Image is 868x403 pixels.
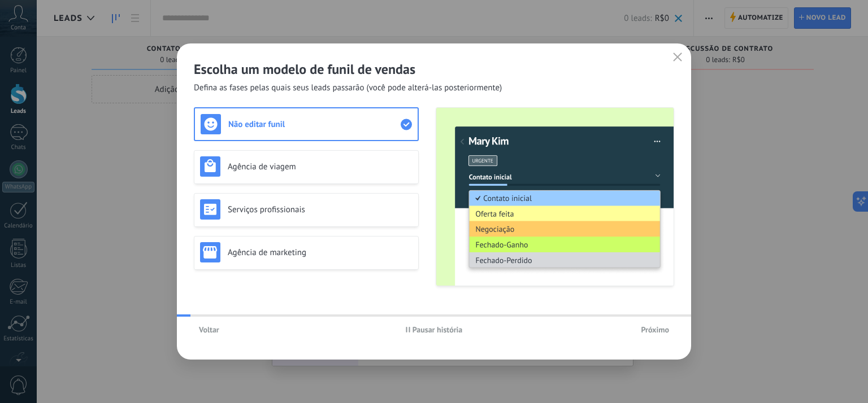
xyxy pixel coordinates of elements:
[636,321,674,338] button: Próximo
[228,247,413,258] h3: Agência de marketing
[194,82,502,94] span: Defina as fases pelas quais seus leads passarão (você pode alterá-las posteriormente)
[199,326,219,334] span: Voltar
[194,321,224,338] button: Voltar
[413,326,463,334] span: Pausar história
[401,321,468,338] button: Pausar história
[228,204,413,215] h3: Serviços profissionais
[194,60,674,78] h2: Escolha um modelo de funil de vendas
[641,326,669,334] span: Próximo
[228,119,401,130] h3: Não editar funil
[228,161,413,172] h3: Agência de viagem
